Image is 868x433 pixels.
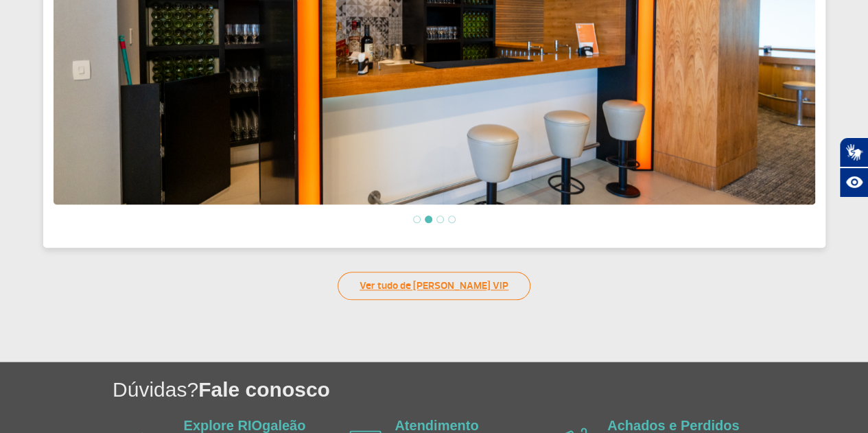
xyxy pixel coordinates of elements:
[839,167,868,198] button: Abrir recursos assistivos.
[338,272,530,300] a: Ver tudo de [PERSON_NAME] VIP
[839,137,868,167] button: Abrir tradutor de língua de sinais.
[184,418,306,433] a: Explore RIOgaleão
[395,418,478,433] a: Atendimento
[607,418,739,433] a: Achados e Perdidos
[113,375,868,403] h1: Dúvidas?
[198,378,330,401] span: Fale conosco
[839,137,868,198] div: Plugin de acessibilidade da Hand Talk.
